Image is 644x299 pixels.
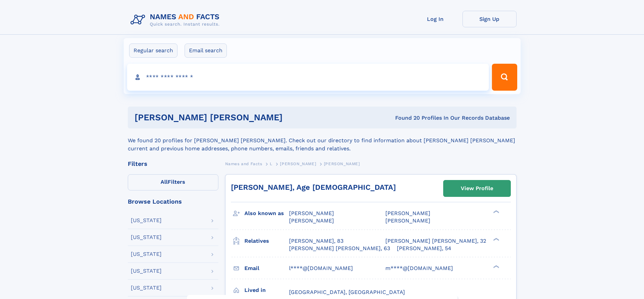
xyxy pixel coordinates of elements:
button: Search Button [492,64,517,91]
h3: Lived in [244,285,289,296]
label: Regular search [129,43,177,58]
h3: Email [244,263,289,274]
h1: [PERSON_NAME] [PERSON_NAME] [135,113,339,122]
span: [PERSON_NAME] [280,161,316,166]
span: All [161,179,168,185]
span: [PERSON_NAME] [289,217,334,224]
a: Sign Up [462,11,517,27]
a: [PERSON_NAME], 54 [397,245,451,252]
div: [US_STATE] [131,218,162,223]
span: [PERSON_NAME] [289,210,334,216]
span: [GEOGRAPHIC_DATA], [GEOGRAPHIC_DATA] [289,289,405,295]
span: L [270,161,272,166]
a: [PERSON_NAME] [PERSON_NAME], 63 [289,245,390,252]
h3: Also known as [244,208,289,219]
div: Filters [128,161,218,167]
div: ❯ [492,264,500,269]
input: search input [127,64,489,91]
div: [US_STATE] [131,268,162,274]
div: [US_STATE] [131,235,162,240]
div: Browse Locations [128,199,218,205]
a: [PERSON_NAME], 83 [289,237,343,245]
a: [PERSON_NAME], Age [DEMOGRAPHIC_DATA] [231,183,396,191]
div: We found 20 profiles for [PERSON_NAME] [PERSON_NAME]. Check out our directory to find information... [128,128,517,153]
div: View Profile [461,181,493,196]
img: Logo Names and Facts [128,11,225,29]
div: ❯ [492,210,500,214]
div: [US_STATE] [131,251,162,257]
label: Email search [185,43,227,58]
h3: Relatives [244,235,289,247]
a: [PERSON_NAME] [280,159,316,168]
a: L [270,159,272,168]
a: [PERSON_NAME] [PERSON_NAME], 32 [385,237,486,245]
div: ❯ [492,237,500,241]
span: [PERSON_NAME] [385,210,430,216]
a: Log In [408,11,462,27]
a: View Profile [444,180,510,197]
div: [US_STATE] [131,285,162,291]
a: Names and Facts [225,159,262,168]
label: Filters [128,174,218,190]
div: Found 20 Profiles In Our Records Database [339,114,510,122]
span: [PERSON_NAME] [324,161,360,166]
span: [PERSON_NAME] [385,217,430,224]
